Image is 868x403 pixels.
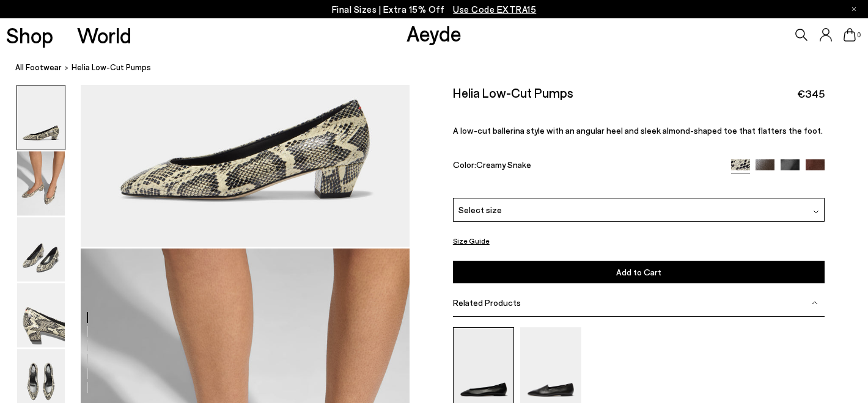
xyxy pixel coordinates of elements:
[17,85,65,150] img: Helia Low-Cut Pumps - Image 1
[406,20,462,46] a: Aeyde
[453,85,573,100] h2: Helia Low-Cut Pumps
[453,233,490,249] button: Size Guide
[458,203,502,216] span: Select size
[813,209,819,215] img: svg%3E
[844,28,856,42] a: 0
[15,61,62,74] a: All Footwear
[453,159,719,173] div: Color:
[476,159,531,170] span: Creamy Snake
[17,217,65,281] img: Helia Low-Cut Pumps - Image 3
[453,297,521,308] span: Related Products
[72,61,151,74] span: Helia Low-Cut Pumps
[15,51,868,85] nav: breadcrumb
[616,267,661,277] span: Add to Cart
[856,32,862,38] span: 0
[453,4,536,15] span: Navigate to /collections/ss25-final-sizes
[812,300,818,306] img: svg%3E
[453,261,825,283] button: Add to Cart
[77,24,131,46] a: World
[797,86,825,101] span: €345
[453,125,825,136] p: A low-cut ballerina style with an angular heel and sleek almond-shaped toe that flatters the foot.
[6,24,53,46] a: Shop
[17,283,65,347] img: Helia Low-Cut Pumps - Image 4
[17,151,65,216] img: Helia Low-Cut Pumps - Image 2
[332,2,537,17] p: Final Sizes | Extra 15% Off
